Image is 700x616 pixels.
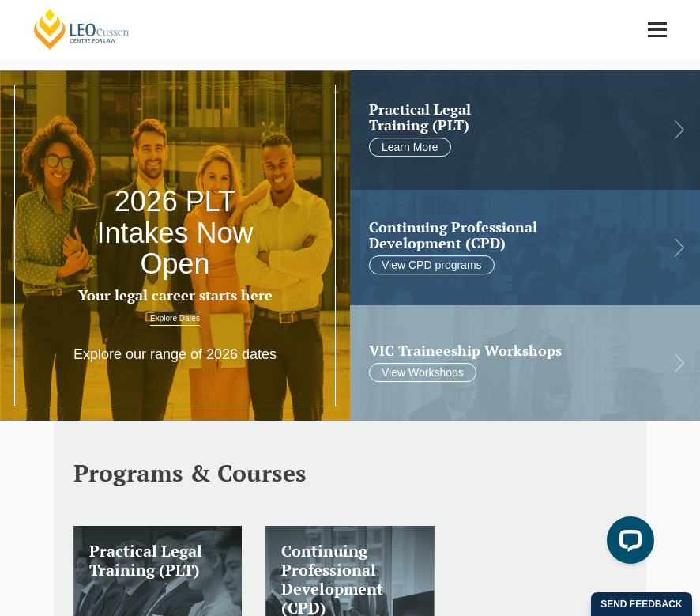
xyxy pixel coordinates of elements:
[28,346,322,364] p: Explore our range of 2026 dates
[70,288,280,304] h3: Your legal career starts here
[369,363,476,382] a: View Workshops
[369,220,656,251] a: Continuing ProfessionalDevelopment (CPD)
[369,102,656,134] a: Practical LegalTraining (PLT)
[150,312,200,326] a: Explore Dates
[369,255,495,274] a: View CPD programs
[369,343,656,359] a: VIC Traineeship Workshops
[89,542,226,580] h3: Practical Legal Training (PLT)
[369,138,451,157] a: Learn More
[594,510,660,576] iframe: LiveChat chat widget
[70,186,280,280] h2: 2026 PLT Intakes Now Open
[369,220,656,251] h2: Continuing Professional Development (CPD)
[73,460,627,486] h2: Programs & Courses
[32,8,132,51] a: [PERSON_NAME] Centre for Law
[369,102,656,134] h2: Practical Legal Training (PLT)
